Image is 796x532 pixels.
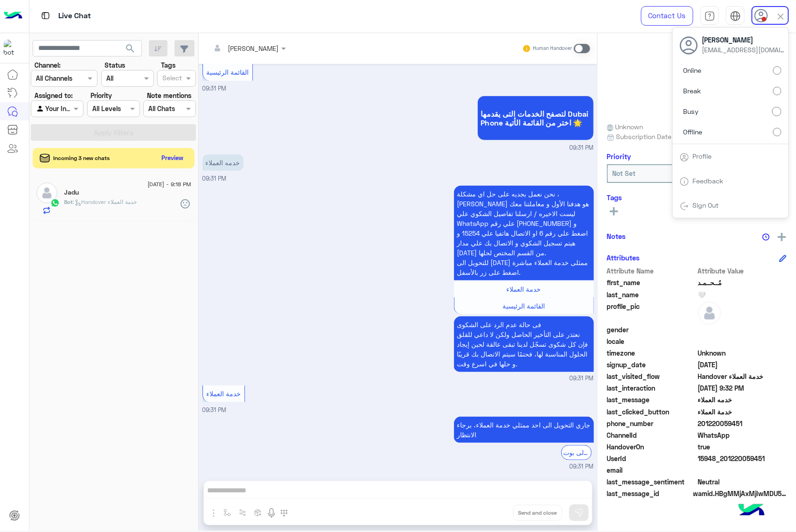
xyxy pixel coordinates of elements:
[693,177,724,185] a: Feedback
[202,85,227,92] span: 09:31 PM
[698,419,787,428] span: 201220059451
[607,325,696,335] span: gender
[607,232,626,240] h6: Notes
[36,182,57,203] img: defaultAdmin.png
[91,91,112,100] label: Priority
[607,152,631,161] h6: Priority
[702,45,786,55] span: [EMAIL_ADDRESS][DOMAIN_NAME]
[202,175,227,182] span: 09:31 PM
[698,336,787,346] span: null
[607,336,696,346] span: locale
[481,109,590,127] span: لتصفح الخدمات التى يقدمها Dubai Phone اختر من القائمة الأتية 🌟
[772,107,782,116] input: Busy
[705,11,715,21] img: tab
[641,6,693,26] a: Contact Us
[698,348,787,358] span: Unknown
[607,489,691,498] span: last_message_id
[607,395,696,405] span: last_message
[698,454,787,463] span: 15948_201220059451
[147,180,191,189] span: [DATE] - 9:18 PM
[680,153,689,162] img: tab
[147,91,191,100] label: Note mentions
[773,87,782,95] input: Break
[64,198,73,205] span: Bot
[206,68,249,76] span: القائمة الرئيسية
[700,6,719,26] a: tab
[607,290,696,300] span: last_name
[119,40,142,60] button: search
[607,348,696,358] span: timezone
[616,132,697,141] span: Subscription Date : [DATE]
[773,128,782,136] input: Offline
[680,202,689,211] img: tab
[202,154,244,171] p: 15/9/2025, 9:31 PM
[50,198,60,208] img: WhatsApp
[680,177,689,186] img: tab
[698,383,787,393] span: 2025-09-15T18:32:58.922Z
[513,505,562,521] button: Send and close
[607,454,696,463] span: UserId
[454,417,594,443] p: 15/9/2025, 9:31 PM
[693,201,719,209] a: Sign Out
[698,477,787,487] span: 0
[4,40,21,56] img: 1403182699927242
[161,73,182,85] div: Select
[698,360,787,370] span: 2025-03-16T19:56:43.995Z
[607,383,696,393] span: last_interaction
[698,442,787,452] span: true
[698,465,787,475] span: null
[607,407,696,417] span: last_clicked_button
[693,489,787,498] span: wamid.HBgMMjAxMjIwMDU5NDUxFQIAEhggQUMxMUQ1NTQ5QTJCRDI4NDY4NzA1Q0IxOUY4QzIwMUMA
[607,122,643,132] span: Unknown
[607,193,787,202] h6: Tags
[64,189,79,196] h5: Jadu
[533,45,572,52] small: Human Handover
[684,127,703,137] span: Offline
[58,10,91,22] p: Live Chat
[607,371,696,381] span: last_visited_flow
[698,430,787,440] span: 2
[702,35,786,45] span: [PERSON_NAME]
[730,11,741,21] img: tab
[775,11,786,22] img: close
[698,278,787,287] span: مُــحــمـد
[778,233,786,241] img: add
[698,407,787,417] span: خدمة العملاء
[570,144,594,153] span: 09:31 PM
[40,10,51,21] img: tab
[507,285,541,293] span: خدمة العملاء
[158,151,188,165] button: Preview
[206,390,241,398] span: خدمة العملاء
[607,465,696,475] span: email
[698,290,787,300] span: 🤍
[454,186,594,280] p: 15/9/2025, 9:31 PM
[698,395,787,405] span: خدمه العملاء
[693,152,712,160] a: Profile
[125,43,136,54] span: search
[698,371,787,381] span: Handover خدمة العملاء
[54,154,110,162] span: Incoming 3 new chats
[503,302,545,310] span: القائمة الرئيسية
[735,495,768,527] img: hulul-logo.png
[570,374,594,383] span: 09:31 PM
[607,253,640,262] h6: Attributes
[607,360,696,370] span: signup_date
[698,325,787,335] span: null
[607,477,696,487] span: last_message_sentiment
[607,266,696,276] span: Attribute Name
[684,65,702,75] span: Online
[161,60,175,70] label: Tags
[35,91,73,100] label: Assigned to:
[607,301,696,323] span: profile_pic
[684,86,701,96] span: Break
[202,406,227,413] span: 09:31 PM
[773,66,782,75] input: Online
[4,6,22,26] img: Logo
[607,430,696,440] span: ChannelId
[35,60,61,70] label: Channel:
[454,316,594,372] p: 15/9/2025, 9:31 PM
[698,301,721,325] img: defaultAdmin.png
[607,278,696,287] span: first_name
[105,60,125,70] label: Status
[561,445,592,460] div: الرجوع الى بوت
